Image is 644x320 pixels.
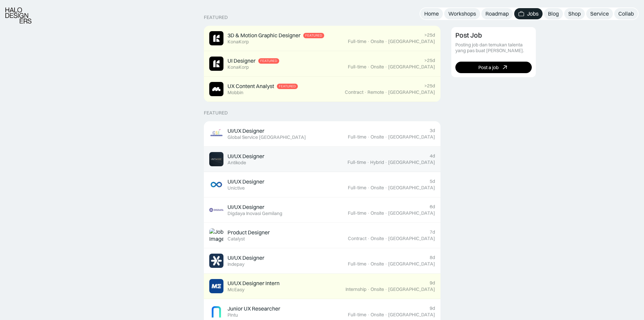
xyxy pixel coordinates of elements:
[618,10,634,17] div: Collab
[371,312,384,318] div: Onsite
[590,10,609,17] div: Service
[204,15,228,20] div: Featured
[228,312,238,318] div: Pintu
[385,134,387,140] div: ·
[371,236,384,241] div: Onsite
[370,159,384,165] div: Hybrid
[228,261,244,267] div: Indepay
[204,274,440,299] a: Job ImageUI/UX Designer InternMcEasy9dInternship·Onsite·[GEOGRAPHIC_DATA]
[424,83,435,89] div: >25d
[385,159,387,165] div: ·
[367,210,370,216] div: ·
[204,121,440,147] a: Job ImageUI/UX DesignerGlobal Service [GEOGRAPHIC_DATA]3dFull-time·Onsite·[GEOGRAPHIC_DATA]
[228,178,264,185] div: UI/UX Designer
[345,89,363,95] div: Contract
[385,39,387,44] div: ·
[228,32,301,39] div: 3D & Motion Graphic Designer
[424,32,435,38] div: >25d
[228,254,264,261] div: UI/UX Designer
[430,178,435,184] div: 5d
[348,64,366,70] div: Full-time
[204,51,440,77] a: Job ImageUI DesignerFeaturedKonaKorp>25dFull-time·Onsite·[GEOGRAPHIC_DATA]
[385,286,387,292] div: ·
[348,159,366,165] div: Full-time
[371,134,384,140] div: Onsite
[430,153,435,159] div: 4d
[279,84,296,88] div: Featured
[367,89,384,95] div: Remote
[204,77,440,102] a: Job ImageUX Content AnalystFeaturedMobbin>25dContract·Remote·[GEOGRAPHIC_DATA]
[367,39,370,44] div: ·
[345,286,366,292] div: Internship
[209,254,223,268] img: Job Image
[367,134,370,140] div: ·
[228,127,264,134] div: UI/UX Designer
[430,229,435,235] div: 7d
[388,89,435,95] div: [GEOGRAPHIC_DATA]
[385,89,387,95] div: ·
[430,255,435,260] div: 8d
[388,134,435,140] div: [GEOGRAPHIC_DATA]
[204,172,440,197] a: Job ImageUI/UX DesignerUnictive5dFull-time·Onsite·[GEOGRAPHIC_DATA]
[348,210,366,216] div: Full-time
[455,62,532,73] a: Post a job
[388,185,435,191] div: [GEOGRAPHIC_DATA]
[527,10,539,17] div: Jobs
[367,312,370,318] div: ·
[424,58,435,63] div: >25d
[367,159,369,165] div: ·
[209,31,223,45] img: Job Image
[228,185,245,191] div: Unictive
[455,31,482,39] div: Post Job
[204,26,440,51] a: Job Image3D & Motion Graphic DesignerFeaturedKonaKorp>25dFull-time·Onsite·[GEOGRAPHIC_DATA]
[228,64,249,70] div: KonaKorp
[385,261,387,267] div: ·
[348,236,366,241] div: Contract
[209,304,223,319] img: Job Image
[228,236,245,242] div: Catalyst
[228,305,280,312] div: Junior UX Researcher
[586,8,613,19] a: Service
[209,228,223,242] img: Job Image
[209,127,223,141] img: Job Image
[209,279,223,293] img: Job Image
[388,312,435,318] div: [GEOGRAPHIC_DATA]
[204,248,440,274] a: Job ImageUI/UX DesignerIndepay8dFull-time·Onsite·[GEOGRAPHIC_DATA]
[455,42,532,54] div: Posting job dan temukan talenta yang pas buat [PERSON_NAME].
[367,64,370,70] div: ·
[385,236,387,241] div: ·
[385,64,387,70] div: ·
[209,203,223,217] img: Job Image
[209,152,223,166] img: Job Image
[371,185,384,191] div: Onsite
[209,177,223,192] img: Job Image
[209,57,223,71] img: Job Image
[364,89,367,95] div: ·
[305,34,322,38] div: Featured
[348,185,366,191] div: Full-time
[430,305,435,311] div: 9d
[260,59,277,63] div: Featured
[388,236,435,241] div: [GEOGRAPHIC_DATA]
[204,110,228,116] div: Featured
[430,128,435,133] div: 3d
[568,10,581,17] div: Shop
[614,8,638,19] a: Collab
[228,39,249,45] div: KonaKorp
[481,8,513,19] a: Roadmap
[544,8,563,19] a: Blog
[371,210,384,216] div: Onsite
[209,82,223,96] img: Job Image
[388,64,435,70] div: [GEOGRAPHIC_DATA]
[228,204,264,211] div: UI/UX Designer
[204,223,440,248] a: Job ImageProduct DesignerCatalyst7dContract·Onsite·[GEOGRAPHIC_DATA]
[371,64,384,70] div: Onsite
[424,10,439,17] div: Home
[385,312,387,318] div: ·
[228,229,270,236] div: Product Designer
[228,57,256,64] div: UI Designer
[348,261,366,267] div: Full-time
[228,83,274,90] div: UX Content Analyst
[348,39,366,44] div: Full-time
[548,10,559,17] div: Blog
